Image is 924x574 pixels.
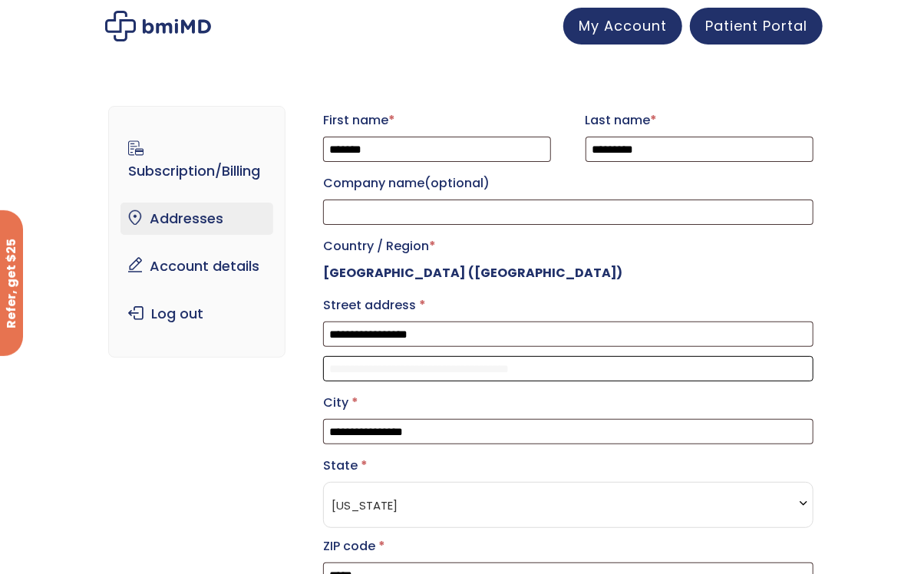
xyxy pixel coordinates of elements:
label: Last name [586,108,813,133]
a: Subscription/Billing [120,134,272,187]
label: City [323,391,813,415]
a: Patient Portal [690,8,823,45]
span: Patient Portal [705,16,807,35]
nav: Account pages [108,106,285,358]
strong: [GEOGRAPHIC_DATA] ([GEOGRAPHIC_DATA]) [323,264,623,282]
label: First name [323,108,551,133]
a: Log out [120,298,272,330]
span: (optional) [424,174,490,192]
label: Street address [323,293,813,318]
label: Company name [323,171,813,196]
a: My Account [563,8,682,45]
label: State [323,454,813,478]
img: My account [105,11,211,41]
a: Account details [120,250,272,282]
a: Addresses [120,203,272,235]
span: My Account [579,16,667,35]
label: Country / Region [323,234,813,259]
span: Florida [332,490,805,520]
span: State [323,482,813,528]
label: ZIP code [323,534,813,559]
